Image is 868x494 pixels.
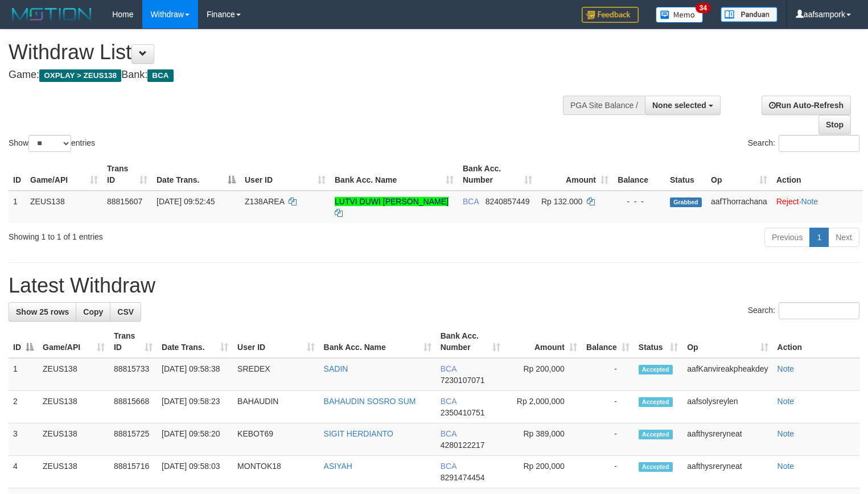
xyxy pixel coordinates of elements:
td: - [582,391,634,423]
td: ZEUS138 [38,423,109,456]
td: aafthysreryneat [682,456,772,488]
span: Copy 2350410751 to clipboard [441,408,485,417]
img: Button%20Memo.svg [656,7,704,23]
span: Accepted [639,397,673,407]
a: Previous [764,228,810,247]
span: Accepted [639,462,673,472]
th: ID [9,158,26,191]
th: Amount: activate to sort column ascending [505,326,582,358]
span: BCA [463,197,479,206]
th: Game/API: activate to sort column ascending [38,326,109,358]
a: Note [778,429,795,438]
h1: Latest Withdraw [9,274,859,297]
th: Action [773,326,859,358]
td: [DATE] 09:58:23 [157,391,233,423]
td: Rp 200,000 [505,456,582,488]
td: - [582,423,634,456]
th: Action [772,158,863,191]
div: Showing 1 to 1 of 1 entries [9,227,353,242]
span: BCA [441,429,456,438]
span: Rp 132.000 [541,197,582,206]
input: Search: [779,135,859,152]
td: 3 [9,423,38,456]
th: Bank Acc. Name: activate to sort column ascending [319,326,436,358]
th: Date Trans.: activate to sort column descending [152,158,240,191]
span: BCA [147,69,173,82]
select: Showentries [28,135,71,152]
td: aafsolysreylen [682,391,772,423]
td: ZEUS138 [26,191,102,223]
a: CSV [110,302,141,322]
td: - [582,456,634,488]
td: 88815716 [109,456,157,488]
span: Z138AREA [245,197,284,206]
th: Bank Acc. Number: activate to sort column ascending [458,158,537,191]
td: 1 [9,358,38,391]
td: MONTOK18 [233,456,319,488]
span: BCA [441,462,456,471]
span: Accepted [639,430,673,439]
td: 4 [9,456,38,488]
a: Stop [818,115,851,134]
td: [DATE] 09:58:20 [157,423,233,456]
span: Grabbed [670,197,702,207]
td: 88815668 [109,391,157,423]
th: Balance: activate to sort column ascending [582,326,634,358]
th: User ID: activate to sort column ascending [233,326,319,358]
span: OXPLAY > ZEUS138 [39,69,121,82]
span: 88815607 [107,197,142,206]
th: Op: activate to sort column ascending [682,326,772,358]
span: BCA [441,397,456,406]
input: Search: [779,302,859,319]
td: aafKanvireakpheakdey [682,358,772,391]
td: · [772,191,863,223]
a: Show 25 rows [9,302,76,322]
a: ASIYAH [324,462,352,471]
th: Date Trans.: activate to sort column ascending [157,326,233,358]
span: Copy 7230107071 to clipboard [441,376,485,385]
td: Rp 2,000,000 [505,391,582,423]
th: User ID: activate to sort column ascending [240,158,330,191]
a: Run Auto-Refresh [762,96,851,115]
td: ZEUS138 [38,391,109,423]
td: 88815725 [109,423,157,456]
td: Rp 200,000 [505,358,582,391]
span: Copy [83,307,103,316]
span: Copy 8240857449 to clipboard [486,197,530,206]
td: aafThorrachana [706,191,772,223]
a: 1 [809,228,829,247]
td: - [582,358,634,391]
a: Note [801,197,818,206]
td: BAHAUDIN [233,391,319,423]
th: Balance [613,158,665,191]
a: Copy [76,302,110,322]
th: Op: activate to sort column ascending [706,158,772,191]
th: Amount: activate to sort column ascending [537,158,613,191]
td: [DATE] 09:58:03 [157,456,233,488]
th: Trans ID: activate to sort column ascending [102,158,152,191]
th: Bank Acc. Number: activate to sort column ascending [436,326,505,358]
span: BCA [441,364,456,373]
th: ID: activate to sort column descending [9,326,38,358]
th: Bank Acc. Name: activate to sort column ascending [330,158,458,191]
label: Show entries [9,135,95,152]
img: Feedback.jpg [582,7,639,23]
a: BAHAUDIN SOSRO SUM [324,397,416,406]
label: Search: [748,302,859,319]
td: 88815733 [109,358,157,391]
label: Search: [748,135,859,152]
h1: Withdraw List [9,41,567,64]
h4: Game: Bank: [9,69,567,81]
td: 2 [9,391,38,423]
a: Note [778,364,795,373]
td: [DATE] 09:58:38 [157,358,233,391]
div: - - - [618,196,661,207]
td: aafthysreryneat [682,423,772,456]
th: Status [665,158,706,191]
span: Show 25 rows [16,307,69,316]
span: CSV [117,307,134,316]
th: Trans ID: activate to sort column ascending [109,326,157,358]
img: panduan.png [721,7,778,22]
td: SREDEX [233,358,319,391]
span: [DATE] 09:52:45 [157,197,215,206]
